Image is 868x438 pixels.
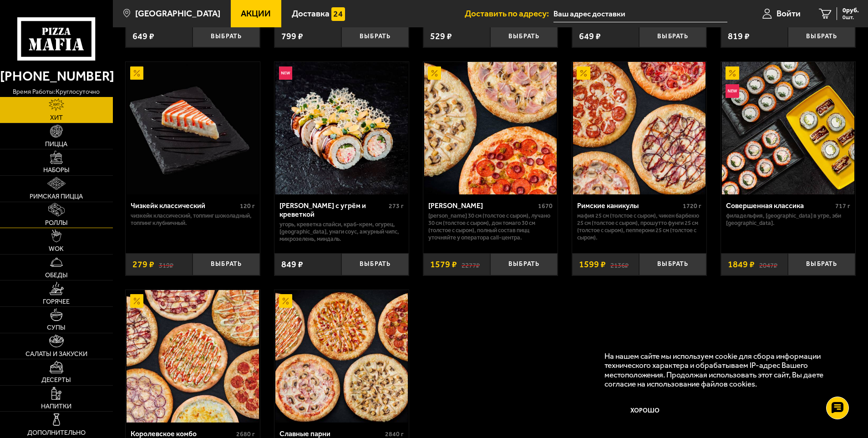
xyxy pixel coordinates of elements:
span: Наборы [43,167,70,173]
img: Королевское комбо [127,290,259,423]
span: 2680 г [236,430,255,438]
img: Ролл Калипсо с угрём и креветкой [275,62,408,194]
s: 2047 ₽ [759,260,777,269]
span: 649 ₽ [579,32,601,41]
s: 319 ₽ [159,260,173,269]
img: Акционный [726,66,739,80]
button: Выбрать [788,253,855,275]
span: Напитки [41,403,71,410]
a: АкционныйРимские каникулы [572,62,706,194]
img: 15daf4d41897b9f0e9f617042186c801.svg [331,7,345,21]
span: Римская пицца [30,194,83,200]
span: Дополнительно [27,430,86,436]
span: 849 ₽ [281,260,303,269]
button: Выбрать [490,25,558,48]
button: Выбрать [639,253,706,275]
img: Новинка [726,84,739,98]
span: 120 г [240,202,255,210]
span: Доставить по адресу: [465,9,553,18]
span: 819 ₽ [728,32,750,41]
input: Ваш адрес доставки [553,5,727,22]
img: Хет Трик [424,62,557,194]
span: 273 г [389,202,404,210]
p: угорь, креветка спайси, краб-крем, огурец, [GEOGRAPHIC_DATA], унаги соус, ажурный чипс, микрозеле... [279,221,404,243]
a: НовинкаРолл Калипсо с угрём и креветкой [274,62,409,194]
img: Чизкейк классический [127,62,259,194]
span: [GEOGRAPHIC_DATA] [135,9,220,18]
span: Десерты [41,377,71,383]
button: Выбрать [341,253,409,275]
span: Акции [241,9,271,18]
span: Горячее [43,299,70,305]
span: Роллы [45,220,68,226]
div: [PERSON_NAME] [428,201,536,210]
img: Акционный [428,66,442,80]
div: Королевское комбо [131,429,234,438]
a: АкционныйХет Трик [423,62,558,194]
img: Акционный [130,294,144,308]
span: 649 ₽ [132,32,154,41]
a: АкционныйСлавные парни [274,290,409,423]
span: 529 ₽ [430,32,452,41]
p: Чизкейк классический, топпинг шоколадный, топпинг клубничный. [131,212,255,227]
span: 1849 ₽ [728,260,755,269]
span: Обеды [45,272,68,279]
span: 717 г [835,202,850,210]
span: 279 ₽ [132,260,154,269]
a: АкционныйКоролевское комбо [126,290,260,423]
button: Выбрать [341,25,409,48]
s: 2277 ₽ [462,260,480,269]
img: Римские каникулы [573,62,706,194]
button: Выбрать [490,253,558,275]
div: Совершенная классика [726,201,833,210]
a: АкционныйНовинкаСовершенная классика [721,62,855,194]
span: Войти [777,9,801,18]
div: Чизкейк классический [131,201,238,210]
span: Пицца [45,141,67,148]
p: [PERSON_NAME] 30 см (толстое с сыром), Лучано 30 см (толстое с сыром), Дон Томаго 30 см (толстое ... [428,212,553,241]
span: 2840 г [385,430,404,438]
div: [PERSON_NAME] с угрём и креветкой [279,201,386,219]
p: На нашем сайте мы используем cookie для сбора информации технического характера и обрабатываем IP... [604,351,841,389]
button: Хорошо [604,397,686,425]
a: АкционныйЧизкейк классический [126,62,260,194]
img: Акционный [577,66,590,80]
button: Выбрать [193,25,260,48]
span: 1720 г [683,202,701,210]
button: Выбрать [639,25,706,48]
span: 1670 [538,202,553,210]
span: 799 ₽ [281,32,303,41]
p: Филадельфия, [GEOGRAPHIC_DATA] в угре, Эби [GEOGRAPHIC_DATA]. [726,212,850,227]
span: 1579 ₽ [430,260,457,269]
s: 2136 ₽ [610,260,629,269]
div: Римские каникулы [577,201,680,210]
span: 0 шт. [843,15,859,20]
p: Мафия 25 см (толстое с сыром), Чикен Барбекю 25 см (толстое с сыром), Прошутто Фунги 25 см (толст... [577,212,701,241]
button: Выбрать [788,25,855,48]
img: Новинка [279,66,293,80]
img: Славные парни [275,290,408,423]
div: Славные парни [279,429,383,438]
span: Супы [47,325,66,331]
span: Доставка [292,9,330,18]
span: Салаты и закуски [25,351,87,357]
img: Акционный [279,294,293,308]
span: WOK [49,246,64,252]
span: 1599 ₽ [579,260,606,269]
img: Акционный [130,66,144,80]
button: Выбрать [193,253,260,275]
span: Хит [50,115,63,121]
img: Совершенная классика [722,62,854,194]
span: 0 руб. [843,7,859,14]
